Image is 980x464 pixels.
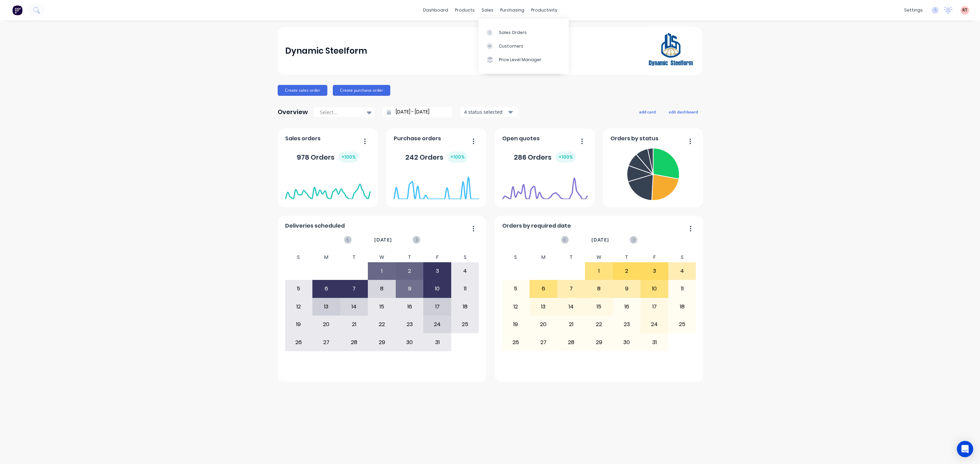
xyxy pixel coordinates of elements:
[312,252,340,262] div: M
[285,280,312,297] div: 5
[957,441,973,457] div: Open Intercom Messenger
[558,298,585,315] div: 14
[530,316,557,333] div: 20
[452,280,479,297] div: 11
[585,316,612,333] div: 22
[641,334,668,351] div: 31
[497,5,528,15] div: purchasing
[499,30,527,36] div: Sales Orders
[424,316,451,333] div: 24
[613,334,640,351] div: 30
[285,334,312,351] div: 26
[478,25,569,39] a: Sales Orders
[341,316,368,333] div: 21
[368,316,395,333] div: 22
[585,252,613,262] div: W
[669,298,696,315] div: 18
[313,298,340,315] div: 13
[313,316,340,333] div: 20
[641,280,668,297] div: 10
[478,53,569,67] a: Price Level Manager
[478,5,497,15] div: sales
[530,334,557,351] div: 27
[424,263,451,280] div: 3
[641,298,668,315] div: 17
[424,298,451,315] div: 17
[610,135,658,143] span: Orders by status
[502,316,529,333] div: 19
[499,43,523,49] div: Customers
[669,316,696,333] div: 25
[613,280,640,297] div: 9
[368,334,395,351] div: 29
[585,334,612,351] div: 29
[669,263,696,280] div: 4
[368,263,395,280] div: 1
[464,108,507,115] div: 4 status selected
[502,252,530,262] div: S
[405,151,468,163] div: 242 Orders
[591,236,609,244] span: [DATE]
[420,5,452,15] a: dashboard
[452,298,479,315] div: 18
[396,334,423,351] div: 30
[613,263,640,280] div: 2
[962,7,967,13] span: RT
[333,85,390,96] button: Create purchase order
[529,252,557,262] div: M
[514,151,576,163] div: 286 Orders
[423,252,451,262] div: F
[635,107,660,116] button: add card
[396,280,423,297] div: 9
[557,252,585,262] div: T
[394,135,441,143] span: Purchase orders
[478,39,569,53] a: Customers
[558,334,585,351] div: 28
[452,316,479,333] div: 25
[585,280,612,297] div: 8
[641,263,668,280] div: 3
[558,280,585,297] div: 7
[278,105,308,119] div: Overview
[368,280,395,297] div: 8
[452,5,478,15] div: products
[585,263,612,280] div: 1
[613,252,641,262] div: T
[499,57,541,63] div: Price Level Manager
[528,5,561,15] div: productivity
[452,263,479,280] div: 4
[285,252,313,262] div: S
[341,334,368,351] div: 28
[396,252,424,262] div: T
[447,151,468,163] div: + 100 %
[556,151,576,163] div: + 100 %
[285,316,312,333] div: 19
[12,5,22,15] img: Factory
[278,85,327,96] button: Create sales order
[396,316,423,333] div: 23
[341,298,368,315] div: 14
[668,252,696,262] div: S
[530,298,557,315] div: 13
[530,280,557,297] div: 6
[641,316,668,333] div: 24
[368,298,395,315] div: 15
[313,334,340,351] div: 27
[285,135,321,143] span: Sales orders
[285,298,312,315] div: 12
[585,298,612,315] div: 15
[901,5,926,15] div: settings
[396,298,423,315] div: 16
[396,263,423,280] div: 2
[502,280,529,297] div: 5
[451,252,479,262] div: S
[613,316,640,333] div: 23
[368,252,396,262] div: W
[424,280,451,297] div: 10
[502,334,529,351] div: 26
[640,252,668,262] div: F
[424,334,451,351] div: 31
[313,280,340,297] div: 6
[558,316,585,333] div: 21
[297,151,359,163] div: 978 Orders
